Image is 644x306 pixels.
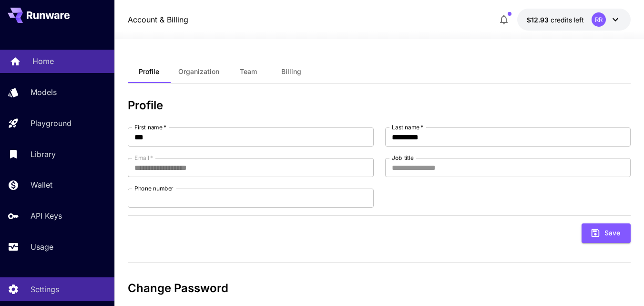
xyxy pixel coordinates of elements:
h3: Change Password [128,282,631,295]
label: Last name [392,123,423,131]
h3: Profile [128,99,631,112]
button: Save [582,223,631,243]
p: Usage [31,241,53,253]
p: Library [31,148,56,160]
p: Settings [31,284,59,295]
span: Billing [281,67,301,76]
p: API Keys [31,210,62,222]
nav: breadcrumb [128,14,188,25]
span: Profile [139,67,159,76]
span: credits left [551,16,584,24]
a: Account & Billing [128,14,188,25]
button: $12.93204RR [517,9,631,31]
p: Home [32,55,54,67]
span: $12.93 [527,16,551,24]
label: Email [134,154,153,162]
p: Models [31,86,57,98]
label: Job title [392,154,414,162]
label: First name [134,123,166,131]
p: Playground [31,117,72,129]
span: Team [240,67,257,76]
div: RR [592,12,606,27]
p: Wallet [31,179,52,190]
div: $12.93204 [527,15,584,25]
span: Organization [178,67,219,76]
label: Phone number [134,184,174,192]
